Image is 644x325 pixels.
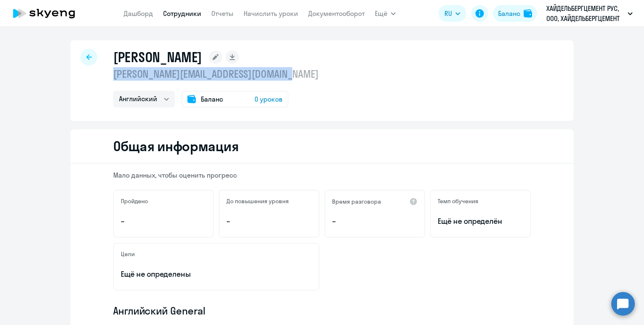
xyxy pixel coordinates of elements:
[121,269,312,280] p: Ещё не определены
[439,5,466,22] button: RU
[308,9,365,18] a: Документооборот
[113,304,205,317] span: Английский General
[254,94,283,104] span: 0 уроков
[375,8,387,18] span: Ещё
[121,197,148,205] h5: Пройдено
[113,170,531,180] p: Мало данных, чтобы оценить прогресс
[211,9,234,18] a: Отчеты
[332,198,381,205] h5: Время разговора
[226,216,312,227] p: –
[244,9,298,18] a: Начислить уроки
[124,9,153,18] a: Дашборд
[498,8,520,18] div: Баланс
[524,9,532,18] img: balance
[546,3,624,24] p: ХАЙДЕЛЬБЕРГЦЕМЕНТ РУС, ООО, ХАЙДЕЛЬБЕРГЦЕМЕНТ РУС _НОВЫЙ_Постоплата
[121,250,135,258] h5: Цели
[542,3,637,24] button: ХАЙДЕЛЬБЕРГЦЕМЕНТ РУС, ООО, ХАЙДЕЛЬБЕРГЦЕМЕНТ РУС _НОВЫЙ_Постоплата
[201,94,223,104] span: Баланс
[493,5,537,22] button: Балансbalance
[438,216,523,227] span: Ещё не определён
[332,216,418,227] p: –
[113,67,319,81] p: [PERSON_NAME][EMAIL_ADDRESS][DOMAIN_NAME]
[226,197,289,205] h5: До повышения уровня
[375,5,396,22] button: Ещё
[121,216,206,227] p: –
[113,49,202,66] h1: [PERSON_NAME]
[163,9,201,18] a: Сотрудники
[113,138,239,155] h2: Общая информация
[438,197,478,205] h5: Темп обучения
[444,8,452,18] span: RU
